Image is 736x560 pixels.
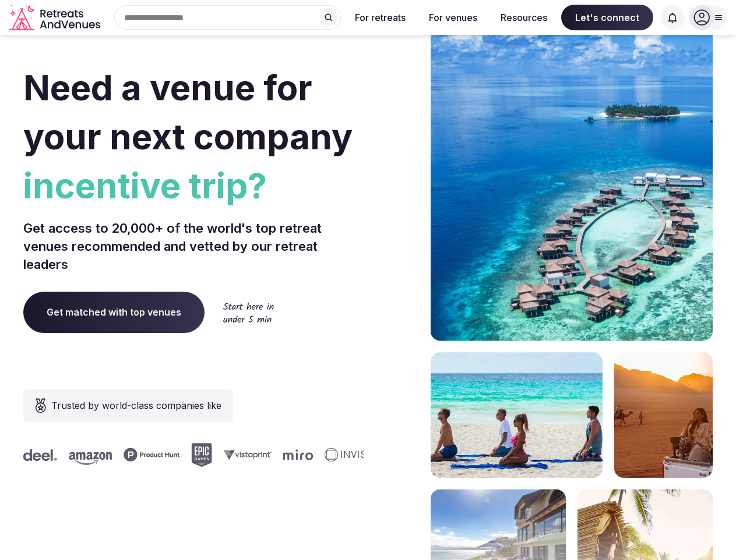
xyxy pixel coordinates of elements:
button: Resources [491,5,557,30]
svg: Invisible company logo [319,448,383,462]
svg: Epic Games company logo [185,443,206,467]
img: yoga on tropical beach [431,352,603,478]
p: Get access to 20,000+ of the world's top retreat venues recommended and vetted by our retreat lea... [23,219,364,273]
span: incentive trip? [23,161,364,210]
svg: Deel company logo [17,449,51,461]
button: For retreats [346,5,415,30]
span: Need a venue for your next company [23,66,353,157]
img: Start here in under 5 min [223,302,274,323]
span: Let's connect [561,5,653,30]
svg: Retreats and Venues company logo [9,5,103,31]
a: Visit the homepage [9,5,103,31]
img: woman sitting in back of truck with camels [614,352,713,478]
span: Trusted by world-class companies like [51,398,221,412]
svg: Miro company logo [277,449,307,460]
a: Get matched with top venues [23,292,205,332]
svg: Vistaprint company logo [218,450,266,460]
button: For venues [420,5,487,30]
